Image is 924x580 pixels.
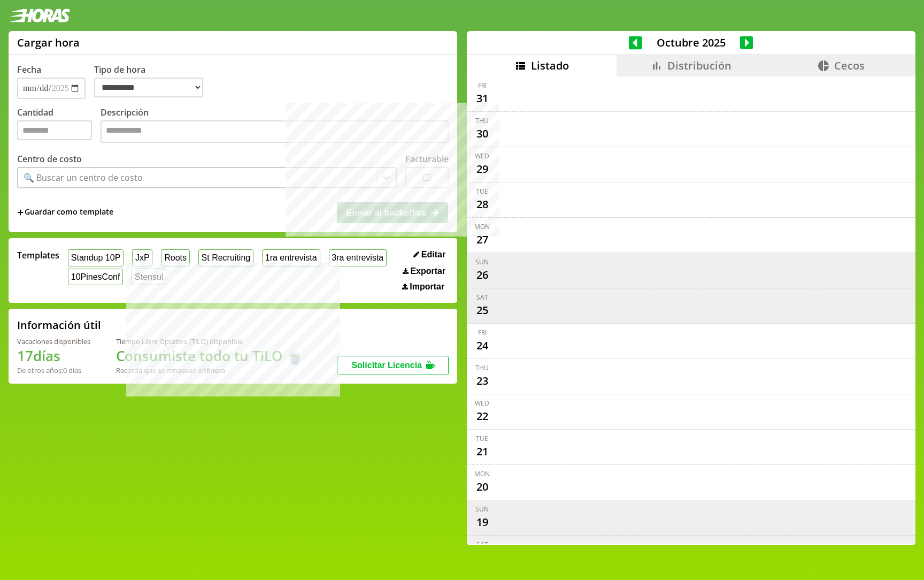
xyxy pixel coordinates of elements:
[474,196,491,213] div: 28
[474,125,491,142] div: 30
[474,469,490,478] div: Mon
[474,337,491,354] div: 24
[667,58,731,73] span: Distribución
[475,505,489,514] div: Sun
[17,106,101,146] label: Cantidad
[474,478,491,495] div: 20
[116,346,303,365] h1: Consumiste todo tu TiLO 🍵
[24,172,143,184] div: 🔍 Buscar un centro de costo
[17,365,90,375] div: De otros años: 0 días
[474,90,491,107] div: 31
[475,399,489,408] div: Wed
[474,514,491,531] div: 19
[351,361,422,370] span: Solicitar Licencia
[474,302,491,319] div: 25
[132,269,166,285] button: Stensul
[474,161,491,178] div: 29
[642,35,740,50] span: Octubre 2025
[476,540,488,549] div: Sat
[834,58,865,73] span: Cecos
[410,282,444,292] span: Importar
[531,58,569,73] span: Listado
[474,222,490,231] div: Mon
[399,266,449,277] button: Exportar
[198,249,253,266] button: St Recruiting
[94,64,212,99] label: Tipo de hora
[206,365,226,375] b: Enero
[475,151,489,161] div: Wed
[474,443,491,460] div: 21
[17,346,90,365] h1: 17 días
[17,153,82,165] label: Centro de costo
[476,187,488,196] div: Tue
[94,78,203,97] select: Tipo de hora
[329,249,387,266] button: 3ra entrevista
[17,64,41,75] label: Fecha
[467,77,915,544] div: scrollable content
[478,81,487,90] div: Fri
[17,318,101,332] h2: Información útil
[17,207,24,218] span: +
[475,116,489,125] div: Thu
[68,249,124,266] button: Standup 10P
[101,106,449,146] label: Descripción
[17,120,92,140] input: Cantidad
[116,337,303,346] div: Tiempo Libre Optativo (TiLO) disponible
[405,153,449,165] label: Facturable
[475,257,489,266] div: Sun
[421,250,445,260] span: Editar
[116,365,303,375] div: Recordá que se renuevan en
[475,363,489,372] div: Thu
[9,9,71,22] img: logotipo
[474,266,491,284] div: 26
[262,249,320,266] button: 1ra entrevista
[17,337,90,346] div: Vacaciones disponibles
[17,249,59,261] span: Templates
[476,293,488,302] div: Sat
[132,249,152,266] button: JxP
[476,434,488,443] div: Tue
[101,120,449,143] textarea: Descripción
[68,269,123,285] button: 10PinesConf
[337,356,449,375] button: Solicitar Licencia
[474,231,491,248] div: 27
[17,35,80,50] h1: Cargar hora
[474,408,491,425] div: 22
[478,328,487,337] div: Fri
[410,249,449,260] button: Editar
[410,266,445,276] span: Exportar
[17,207,113,218] span: +Guardar como template
[474,372,491,390] div: 23
[161,249,189,266] button: Roots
